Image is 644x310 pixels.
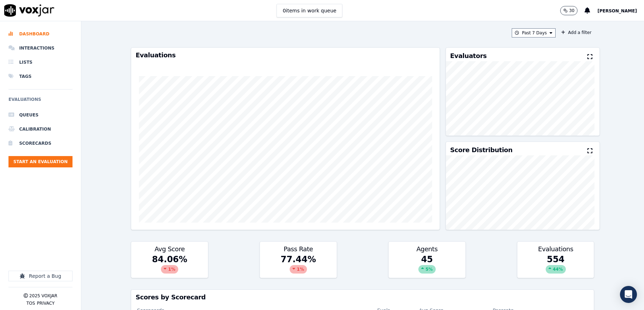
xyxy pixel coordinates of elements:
a: Lists [8,55,72,69]
div: Open Intercom Messenger [620,286,637,303]
span: [PERSON_NAME] [597,8,637,13]
button: TOS [27,300,35,306]
button: 0items in work queue [277,4,342,17]
a: Tags [8,69,72,84]
div: 77.44 % [260,254,336,278]
a: Interactions [8,41,72,55]
button: Report a Bug [8,271,72,281]
a: Scorecards [8,136,72,150]
button: [PERSON_NAME] [597,6,644,15]
button: Start an Evaluation [8,156,72,167]
h3: Scores by Scorecard [135,294,590,300]
div: 1 % [161,265,178,274]
h3: Evaluations [135,52,435,58]
h3: Agents [393,246,461,252]
img: voxjar logo [4,4,54,17]
p: 2025 Voxjar [29,293,57,299]
button: 30 [560,6,585,15]
button: 30 [560,6,578,15]
h3: Evaluators [450,53,487,59]
div: 84.06 % [131,254,208,278]
button: Add a filter [558,28,594,37]
div: 44 % [546,265,566,274]
div: 1 % [290,265,307,274]
div: 554 [517,254,594,278]
h3: Score Distribution [450,147,512,153]
a: Queues [8,108,72,122]
button: Privacy [37,300,54,306]
h3: Evaluations [522,246,590,252]
button: Past 7 Days [512,28,556,38]
h3: Avg Score [135,246,203,252]
h3: Pass Rate [264,246,332,252]
h6: Evaluations [8,95,72,108]
div: 45 [389,254,465,278]
a: Calibration [8,122,72,136]
a: Dashboard [8,27,72,41]
div: 5 % [418,265,435,274]
p: 30 [569,8,574,13]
